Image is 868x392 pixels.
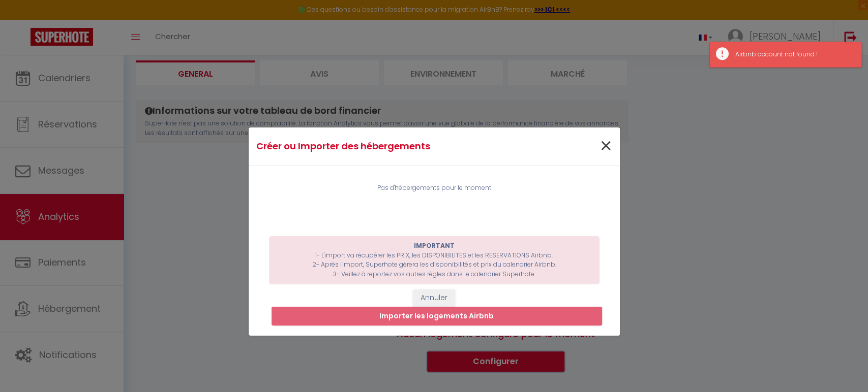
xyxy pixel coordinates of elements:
button: Importer les logements Airbnb [272,307,602,326]
div: Pas d'hébergements pour le moment [269,183,600,193]
button: Close [599,136,612,157]
b: IMPORTANT [414,241,455,250]
button: Annuler [413,289,455,307]
span: × [599,131,612,161]
h4: Créer ou Importer des hébergements [256,139,489,153]
p: 1- L'import va récupérer les PRIX, les DISPONIBILITES et les RESERVATIONS Airbnb. 2- Après l'impo... [274,241,594,279]
div: Airbnb account not found ! [735,50,851,59]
